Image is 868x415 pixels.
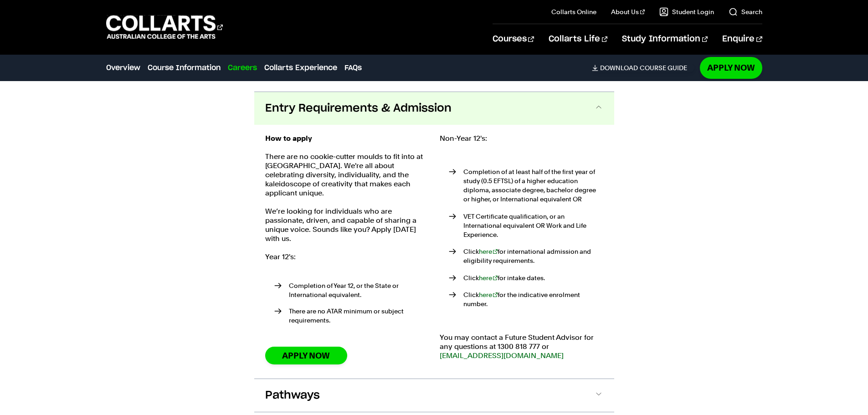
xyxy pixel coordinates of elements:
button: Entry Requirements & Admission [254,92,614,125]
p: You may contact a Future Student Advisor for any questions at 1300 818 777 or [440,333,603,360]
a: Collarts Life [549,24,607,54]
p: We’re looking for individuals who are passionate, driven, and capable of sharing a unique voice. ... [265,207,429,243]
p: Click for intake dates. [463,273,603,282]
button: Pathways [254,379,614,412]
p: VET Certificate qualification, or an International equivalent OR Work and Life Experience. [463,212,603,239]
a: Overview [106,62,140,73]
a: Student Login [659,7,714,16]
p: Click for international admission and eligibility requirements. [463,247,603,265]
span: Entry Requirements & Admission [265,101,452,116]
li: There are no ATAR minimum or subject requirements. [274,307,429,325]
span: Download [600,64,638,72]
p: Click for the indicative enrolment number. [463,290,603,308]
a: Study Information [622,24,708,54]
div: Go to homepage [106,14,223,40]
a: DownloadCourse Guide [592,64,694,72]
p: There are no cookie-cutter moulds to fit into at [GEOGRAPHIC_DATA]. We're all about celebrating d... [265,152,429,198]
a: Apply Now [700,57,762,78]
a: Apply Now [265,347,347,364]
span: Pathways [265,388,320,403]
a: Collarts Online [551,7,596,16]
a: Course Information [148,62,221,73]
p: Completion of at least half of the first year of study (0.5 EFTSL) of a higher education diploma,... [463,167,603,204]
a: Search [729,7,762,16]
p: Year 12's: [265,252,429,261]
a: Collarts Experience [264,62,337,73]
li: Completion of Year 12, or the State or International equivalent. [274,281,429,299]
a: here [479,274,498,282]
a: About Us [611,7,645,16]
a: here [479,248,498,255]
a: [EMAIL_ADDRESS][DOMAIN_NAME] [440,351,564,360]
a: Careers [228,62,257,73]
a: Enquire [722,24,762,54]
a: here [479,291,498,298]
strong: How to apply [265,134,312,143]
a: FAQs [344,62,362,73]
p: Non-Year 12's: [440,134,603,143]
a: Courses [493,24,534,54]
